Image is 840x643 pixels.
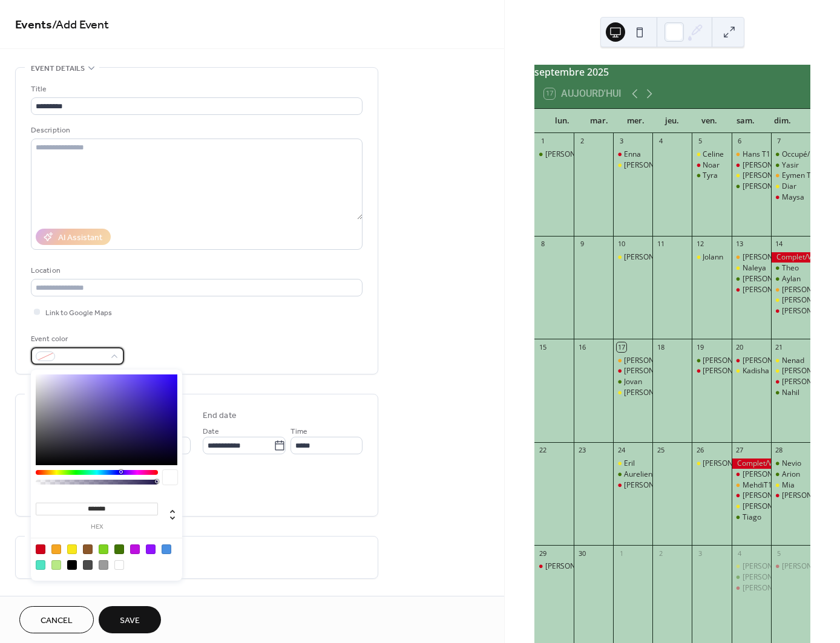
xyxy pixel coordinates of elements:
[775,446,784,455] div: 28
[31,124,360,137] div: Description
[83,544,93,554] div: #8B572A
[692,160,731,171] div: Noar
[771,181,810,192] div: Diar
[613,160,652,171] div: Lucie
[743,171,799,181] div: [PERSON_NAME]
[703,356,760,366] div: [PERSON_NAME]
[695,342,704,351] div: 19
[31,83,360,96] div: Title
[617,342,626,351] div: 17
[732,181,771,192] div: Saron Amanuel
[613,480,652,491] div: Nathalie
[771,285,810,295] div: Leonora T1
[732,480,771,491] div: MehdiT1
[732,274,771,284] div: Noah
[545,561,602,572] div: [PERSON_NAME]
[782,160,799,171] div: Yasir
[624,480,681,491] div: [PERSON_NAME]
[19,606,94,633] button: Cancel
[771,356,810,366] div: Nenad
[771,306,810,316] div: Yasmine
[162,544,171,554] div: #4A90E2
[771,459,810,469] div: Nevio
[613,377,652,387] div: Jovan
[775,342,784,351] div: 21
[538,240,547,249] div: 8
[99,606,161,633] button: Save
[99,560,108,570] div: #9B9B9B
[743,469,799,480] div: [PERSON_NAME]
[743,501,799,512] div: [PERSON_NAME]
[51,560,61,570] div: #B8E986
[771,561,810,572] div: Aissatou
[782,469,800,480] div: Arion
[534,561,574,572] div: Enzo
[743,491,799,501] div: [PERSON_NAME]
[735,446,744,455] div: 27
[613,252,652,263] div: Massimo
[732,561,771,572] div: Adrian
[727,109,764,133] div: sam.
[624,388,681,398] div: [PERSON_NAME]
[732,501,771,512] div: Salvatore
[67,544,77,554] div: #F8E71C
[771,491,810,501] div: Rebeca
[695,549,704,558] div: 3
[114,544,124,554] div: #417505
[534,65,810,79] div: septembre 2025
[743,263,766,273] div: Naleya
[743,480,772,491] div: MehdiT1
[695,240,704,249] div: 12
[656,342,665,351] div: 18
[782,306,839,316] div: [PERSON_NAME]
[290,425,307,438] span: Time
[99,544,108,554] div: #7ED321
[771,388,810,398] div: Nahil
[624,160,681,171] div: [PERSON_NAME]
[732,160,771,171] div: Celine Maria
[743,149,770,160] div: Hans T1
[732,583,771,593] div: Denis
[782,459,801,469] div: Nevio
[31,62,85,75] span: Event details
[782,491,839,501] div: [PERSON_NAME]
[31,333,122,345] div: Event color
[617,137,626,146] div: 3
[732,469,771,480] div: Shala Leana
[36,524,158,530] label: hex
[703,459,760,469] div: [PERSON_NAME]
[732,356,771,366] div: Jessica
[51,544,61,554] div: #F5A623
[771,274,810,284] div: Aylan
[743,274,799,284] div: [PERSON_NAME]
[743,366,769,376] div: Kadisha
[771,160,810,171] div: Yasir
[703,171,718,181] div: Tyra
[782,263,799,273] div: Theo
[743,512,761,523] div: Tiago
[577,240,586,249] div: 9
[771,469,810,480] div: Arion
[743,160,799,171] div: [PERSON_NAME]
[771,149,810,160] div: Occupé/Besetzt
[743,572,799,583] div: [PERSON_NAME]
[656,240,665,249] div: 11
[695,137,704,146] div: 5
[735,240,744,249] div: 13
[692,366,731,376] div: Gabrielle
[577,446,586,455] div: 23
[580,109,617,133] div: mar.
[775,549,784,558] div: 5
[545,149,602,160] div: [PERSON_NAME]
[732,149,771,160] div: Hans T1
[538,549,547,558] div: 29
[654,109,691,133] div: jeu.
[114,560,124,570] div: #FFFFFF
[36,544,45,554] div: #D0021B
[617,240,626,249] div: 10
[771,480,810,491] div: Mia
[732,366,771,376] div: Kadisha
[782,149,835,160] div: Occupé/Besetzt
[732,285,771,295] div: Stefania Maria
[45,307,112,319] span: Link to Google Maps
